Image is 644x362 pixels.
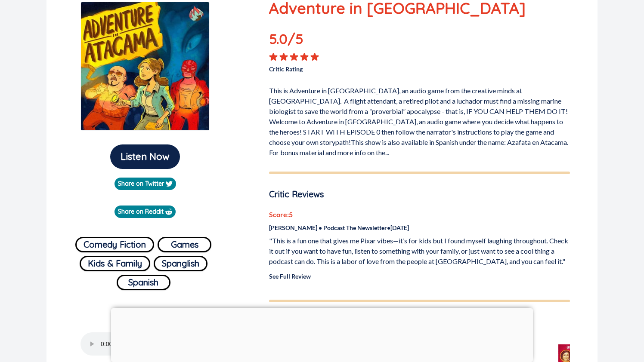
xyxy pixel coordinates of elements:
[269,273,311,280] a: See Full Review
[158,237,211,252] button: Games
[80,332,210,356] audio: Your browser does not support the audio element
[154,252,207,271] a: Spanglish
[115,178,176,190] a: Share on Twitter
[154,256,207,271] button: Spanglish
[269,28,329,52] p: 5.0 /5
[111,308,533,360] iframe: Advertisement
[269,209,570,220] p: Score: 5
[80,2,210,131] img: Adventure in Atacama
[115,206,176,218] a: Share on Reddit
[75,233,154,252] a: Comedy Fiction
[269,223,570,232] p: [PERSON_NAME] • Podcast The Newsletter • [DATE]
[117,275,170,290] button: Spanish
[80,252,150,271] a: Kids & Family
[269,61,419,74] p: Critic Rating
[110,144,180,169] button: Listen Now
[269,188,570,201] p: Critic Reviews
[80,256,150,271] button: Kids & Family
[117,271,170,290] a: Spanish
[75,237,154,252] button: Comedy Fiction
[269,82,570,158] p: This is Adventure in [GEOGRAPHIC_DATA], an audio game from the creative minds at [GEOGRAPHIC_DATA...
[53,306,237,319] p: Audio Sample
[269,236,570,267] p: "This is a fun one that gives me Pixar vibes—it’s for kids but I found myself laughing throughout...
[158,233,211,252] a: Games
